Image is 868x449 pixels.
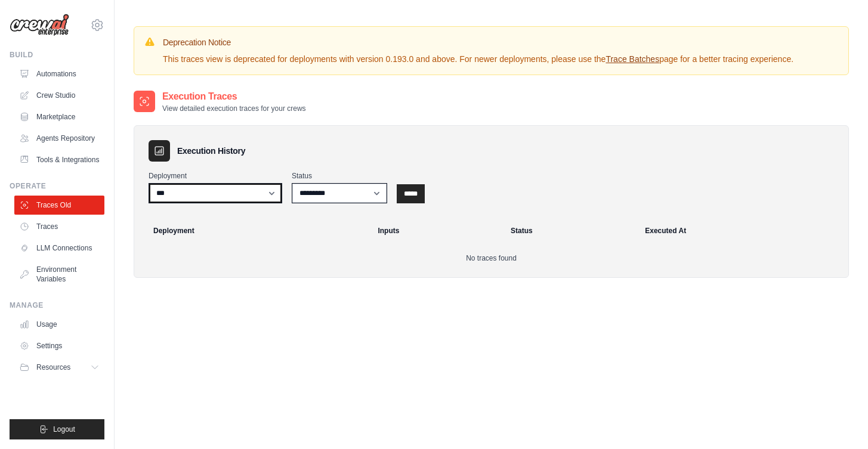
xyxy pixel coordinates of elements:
button: Logout [10,419,104,439]
th: Inputs [370,218,503,244]
a: Automations [14,64,104,83]
h2: Execution Traces [162,89,306,104]
a: Settings [14,336,104,355]
div: Build [10,50,104,60]
a: Traces [14,217,104,236]
span: Resources [36,363,70,372]
label: Deployment [149,171,282,181]
p: No traces found [149,253,834,263]
a: Trace Batches [606,54,659,64]
h3: Deprecation Notice [163,36,793,48]
h3: Execution History [177,145,245,157]
a: Traces Old [14,196,104,215]
div: Manage [10,301,104,310]
a: Agents Repository [14,129,104,148]
a: Usage [14,315,104,334]
img: Logo [10,14,69,36]
a: Tools & Integrations [14,150,104,169]
a: LLM Connections [14,239,104,258]
a: Environment Variables [14,260,104,289]
th: Status [503,218,638,244]
p: View detailed execution traces for your crews [162,104,306,113]
th: Executed At [638,218,844,244]
div: Operate [10,181,104,191]
p: This traces view is deprecated for deployments with version 0.193.0 and above. For newer deployme... [163,53,793,65]
th: Deployment [139,218,370,244]
a: Marketplace [14,107,104,126]
button: Resources [14,358,104,377]
span: Logout [53,425,75,434]
a: Crew Studio [14,86,104,105]
label: Status [292,171,387,181]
